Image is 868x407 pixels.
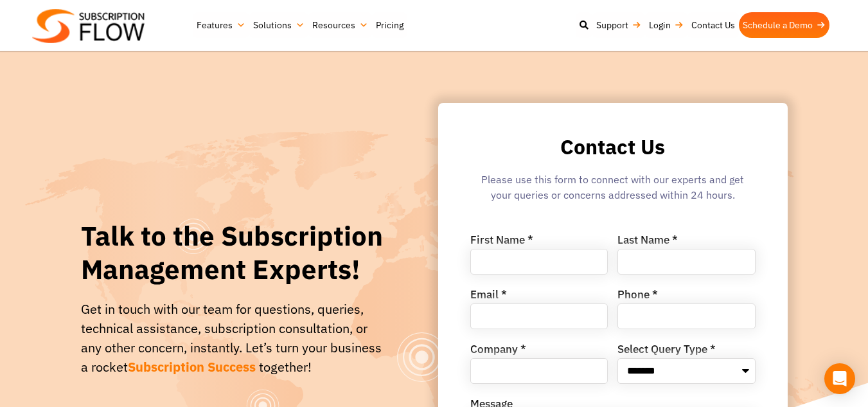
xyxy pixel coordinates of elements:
[32,9,145,43] img: Subscriptionflow
[592,12,645,38] a: Support
[824,363,855,394] div: Open Intercom Messenger
[617,344,716,358] label: Select Query Type *
[687,12,739,38] a: Contact Us
[470,344,526,358] label: Company *
[470,172,756,209] div: Please use this form to connect with our experts and get your queries or concerns addressed withi...
[617,289,658,303] label: Phone *
[470,235,533,249] label: First Name *
[645,12,687,38] a: Login
[617,235,678,249] label: Last Name *
[739,12,829,38] a: Schedule a Demo
[470,135,756,159] h2: Contact Us
[81,219,390,287] h1: Talk to the Subscription Management Experts!
[81,300,390,377] div: Get in touch with our team for questions, queries, technical assistance, subscription consultatio...
[193,12,249,38] a: Features
[249,12,308,38] a: Solutions
[128,358,256,375] span: Subscription Success
[372,12,407,38] a: Pricing
[470,289,507,303] label: Email *
[308,12,372,38] a: Resources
